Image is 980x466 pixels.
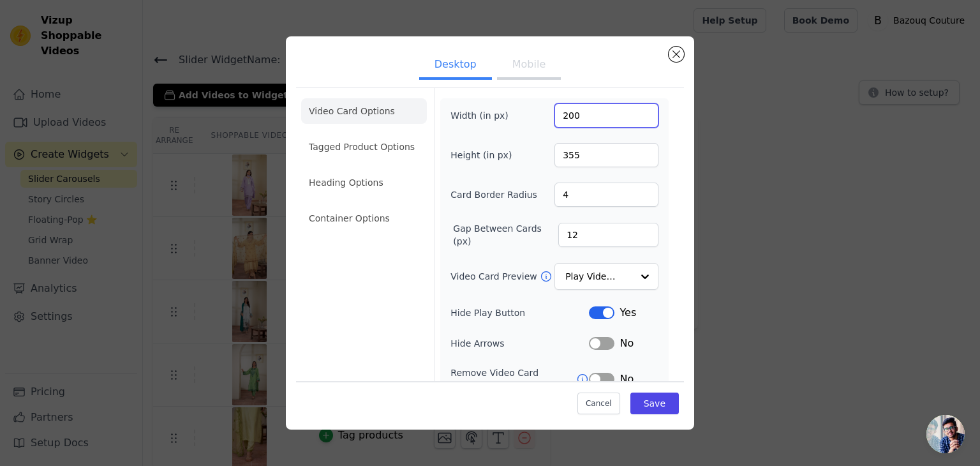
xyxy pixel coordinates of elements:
[450,366,576,392] label: Remove Video Card Shadow
[301,170,427,195] li: Heading Options
[620,336,634,351] span: No
[669,47,684,62] button: Close modal
[620,305,636,320] span: Yes
[450,337,589,350] label: Hide Arrows
[497,52,561,80] button: Mobile
[450,149,520,162] label: Height (in px)
[453,222,558,248] label: Gap Between Cards (px)
[301,206,427,231] li: Container Options
[620,372,634,387] span: No
[450,188,537,201] label: Card Border Radius
[450,270,539,283] label: Video Card Preview
[419,52,492,80] button: Desktop
[301,134,427,160] li: Tagged Product Options
[450,306,589,319] label: Hide Play Button
[450,109,520,122] label: Width (in px)
[577,393,620,414] button: Cancel
[301,98,427,124] li: Video Card Options
[926,415,965,453] a: Open chat
[630,393,679,414] button: Save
